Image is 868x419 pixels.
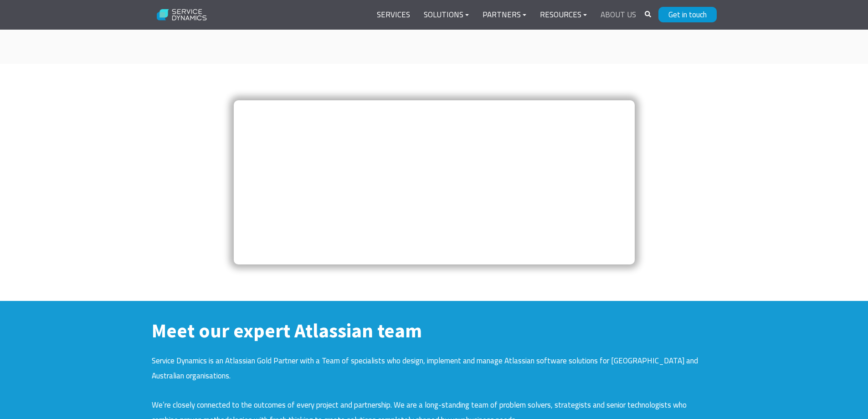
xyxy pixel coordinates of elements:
div: Navigation Menu [370,4,643,26]
a: Get in touch [658,7,717,22]
a: About Us [594,4,643,26]
a: Solutions [417,4,476,26]
iframe: Embedded CTA [234,100,635,264]
span: Service Dynamics is an Atlassian Gold Partner with a Team of specialists who design, implement an... [152,355,698,381]
a: Services [370,4,417,26]
a: Resources [533,4,594,26]
img: Service Dynamics Logo - White [152,3,212,27]
a: Partners [476,4,533,26]
strong: Meet our expert Atlassian team [152,318,422,343]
